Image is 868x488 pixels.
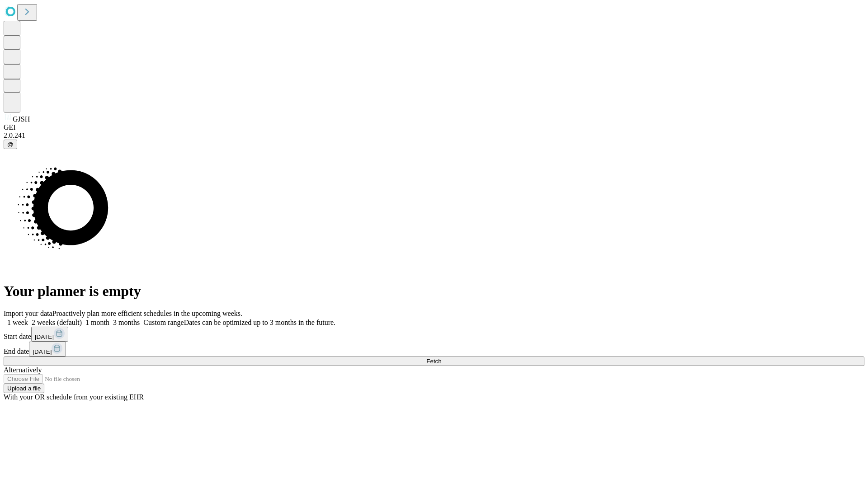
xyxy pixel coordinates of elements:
span: @ [7,141,14,148]
span: Custom range [143,319,184,326]
span: GJSH [13,115,30,123]
span: Dates can be optimized up to 3 months in the future. [184,319,335,326]
button: [DATE] [31,327,68,342]
span: [DATE] [33,348,52,355]
button: @ [4,140,17,149]
div: End date [4,342,864,357]
span: Alternatively [4,366,42,374]
span: Proactively plan more efficient schedules in the upcoming weeks. [52,310,242,317]
button: Upload a file [4,384,44,393]
div: GEI [4,123,864,131]
span: 2 weeks (default) [32,319,82,326]
div: Start date [4,327,864,342]
button: [DATE] [29,342,66,357]
div: 2.0.241 [4,131,864,140]
span: 3 months [113,319,140,326]
h1: Your planner is empty [4,283,864,300]
span: [DATE] [35,333,54,340]
span: 1 week [7,319,28,326]
button: Fetch [4,357,864,366]
span: 1 month [85,319,109,326]
span: With your OR schedule from your existing EHR [4,393,144,401]
span: Import your data [4,310,52,317]
span: Fetch [426,358,441,365]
